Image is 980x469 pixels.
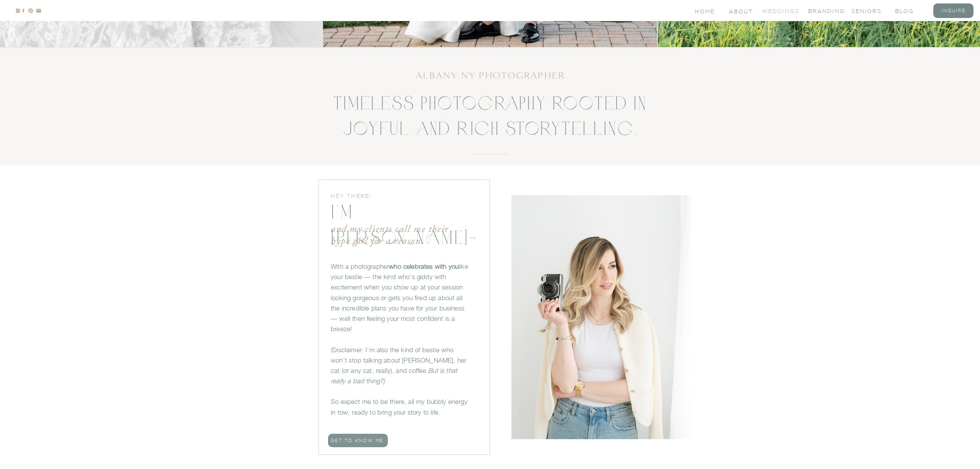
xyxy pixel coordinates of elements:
h2: Timeless photography rooted in joyful and rich storytelling. [314,90,666,132]
a: Home [695,8,716,14]
b: who celebrates with you [389,263,459,270]
a: About [729,8,752,14]
p: Hey there! [331,192,473,201]
p: With a photographer like your bestie — the kind who’s giddy with excitement when you show up at y... [331,261,469,420]
a: Get to know me [331,437,388,445]
a: branding [808,7,839,14]
a: Weddings [762,7,792,14]
a: seniors [851,7,882,14]
h1: Albany ny Photographer [347,70,633,85]
h2: I’m [PERSON_NAME]- [331,199,473,219]
i: and my clients call me their hype girl for a reason. [331,225,449,247]
a: blog [895,7,926,14]
a: inquire [938,7,969,14]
